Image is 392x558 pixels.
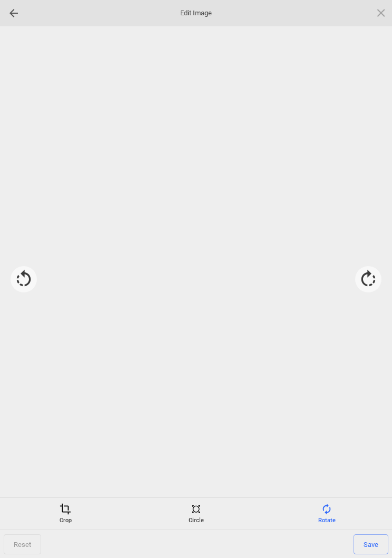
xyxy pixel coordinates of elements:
[143,8,249,18] span: Edit Image
[355,266,381,292] div: Rotate 90°
[5,5,22,22] div: Go back
[11,266,37,292] div: Rotate -90°
[133,503,259,524] div: Circle
[3,503,128,524] div: Crop
[264,503,389,524] div: Rotate
[375,7,387,18] span: Click here or hit ESC to close picker
[354,534,388,554] span: Save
